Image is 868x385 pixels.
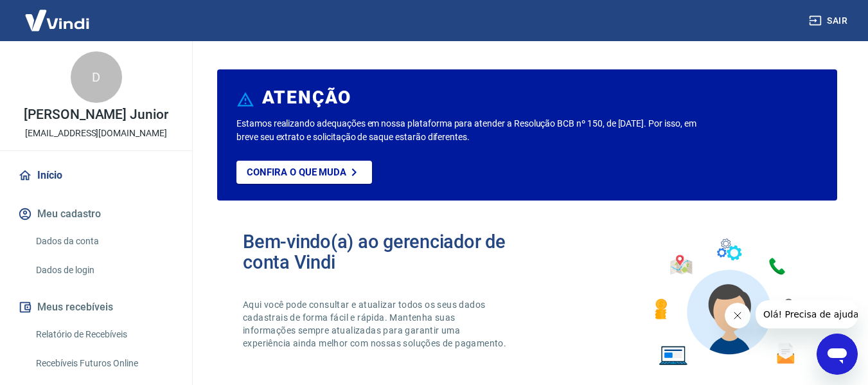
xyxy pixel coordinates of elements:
a: Confira o que muda [236,161,372,184]
img: Vindi [15,1,99,40]
p: [PERSON_NAME] Junior [24,108,168,121]
button: Meu cadastro [15,200,177,228]
a: Relatório de Recebíveis [31,321,177,348]
p: Aqui você pode consultar e atualizar todos os seus dados cadastrais de forma fácil e rápida. Mant... [243,298,509,350]
p: Confira o que muda [247,166,346,178]
iframe: Mensagem da empresa [756,300,858,328]
p: Estamos realizando adequações em nossa plataforma para atender a Resolução BCB nº 150, de [DATE].... [236,117,702,144]
button: Meus recebíveis [15,293,177,321]
h6: ATENÇÃO [262,91,351,104]
a: Recebíveis Futuros Online [31,350,177,377]
span: Olá! Precisa de ajuda? [8,9,108,19]
img: Imagem de um avatar masculino com diversos icones exemplificando as funcionalidades do gerenciado... [643,231,811,373]
iframe: Fechar mensagem [725,303,750,328]
a: Início [15,161,177,190]
div: D [71,51,122,103]
iframe: Botão para abrir a janela de mensagens [817,334,858,375]
h2: Bem-vindo(a) ao gerenciador de conta Vindi [243,231,527,273]
a: Dados de login [31,257,177,283]
button: Sair [806,9,853,33]
p: [EMAIL_ADDRESS][DOMAIN_NAME] [25,127,167,140]
a: Dados da conta [31,228,177,255]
